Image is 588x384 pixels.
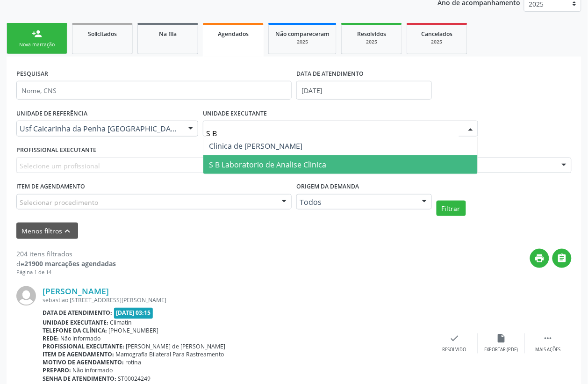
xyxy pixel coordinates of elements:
[43,319,108,327] b: Unidade executante:
[450,333,460,344] i: check
[16,223,78,239] button: Menos filtroskeyboard_arrow_up
[16,259,116,268] div: de
[109,327,159,335] span: [PHONE_NUMBER]
[557,253,567,263] i: 
[16,66,48,81] label: PESQUISAR
[126,359,142,367] span: rotina
[126,343,226,351] span: [PERSON_NAME] de [PERSON_NAME]
[43,375,116,383] b: Senha de atendimento:
[357,30,386,38] span: Resolvidos
[414,38,460,45] div: 2025
[14,41,60,48] div: Nova marcação
[296,81,432,100] input: Selecione um intervalo
[275,30,330,38] span: Não compareceram
[43,327,107,335] b: Telefone da clínica:
[485,347,518,354] div: Exportar (PDF)
[43,367,71,375] b: Preparo:
[536,347,561,354] div: Mais ações
[16,180,85,194] label: Item de agendamento
[159,30,177,38] span: Na fila
[16,106,87,121] label: UNIDADE DE REFERÊNCIA
[443,347,466,354] div: Resolvido
[300,197,413,207] span: Todos
[20,197,98,207] span: Selecionar procedimento
[43,359,124,367] b: Motivo de agendamento:
[116,351,224,359] span: Mamografia Bilateral Para Rastreamento
[16,268,116,276] div: Página 1 de 14
[16,81,292,100] input: Nome, CNS
[552,249,572,268] button: 
[32,29,42,39] div: person_add
[206,124,459,143] input: Selecione uma unidade
[16,143,96,158] label: PROFISSIONAL EXECUTANTE
[43,335,59,343] b: Rede:
[110,319,132,327] span: Climatin
[543,333,553,344] i: 
[203,106,267,121] label: UNIDADE EXECUTANTE
[61,335,101,343] span: Não informado
[496,333,507,344] i: insert_drive_file
[43,351,114,359] b: Item de agendamento:
[422,30,453,38] span: Cancelados
[437,201,466,217] button: Filtrar
[24,259,116,268] strong: 21900 marcações agendadas
[20,124,179,133] span: Usf Caicarinha da Penha [GEOGRAPHIC_DATA]
[296,180,359,194] label: Origem da demanda
[209,141,302,151] span: Clinica de [PERSON_NAME]
[43,309,112,317] b: Data de atendimento:
[43,286,109,297] a: [PERSON_NAME]
[73,367,113,375] span: Não informado
[16,249,116,259] div: 204 itens filtrados
[16,286,36,306] img: img
[43,297,431,304] div: sebastiao [STREET_ADDRESS][PERSON_NAME]
[43,343,124,351] b: Profissional executante:
[88,30,117,38] span: Solicitados
[348,38,395,45] div: 2025
[63,226,73,236] i: keyboard_arrow_up
[209,159,326,170] span: S B Laboratorio de Analise Clinica
[535,253,545,263] i: print
[218,30,249,38] span: Agendados
[296,66,364,81] label: DATA DE ATENDIMENTO
[275,38,330,45] div: 2025
[118,375,151,383] span: ST00024249
[114,308,153,319] span: [DATE] 03:15
[530,249,549,268] button: print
